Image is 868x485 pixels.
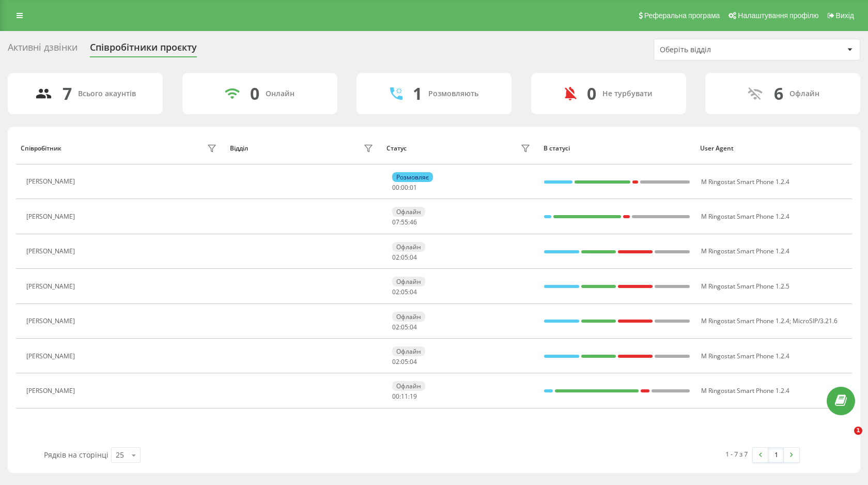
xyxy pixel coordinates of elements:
[410,183,417,192] span: 01
[392,393,417,400] div: : :
[392,312,425,322] div: Офлайн
[392,358,417,366] div: : :
[392,183,399,192] span: 00
[428,89,478,98] div: Розмовляють
[410,218,417,226] span: 46
[768,448,784,462] a: 1
[701,212,789,221] span: M Ringostat Smart Phone 1.2.4
[63,84,72,103] div: 7
[413,84,422,103] div: 1
[701,247,789,255] span: M Ringostat Smart Phone 1.2.4
[26,248,78,255] div: [PERSON_NAME]
[410,357,417,366] span: 04
[644,11,720,20] span: Реферальна програма
[392,254,417,261] div: : :
[26,213,78,220] div: [PERSON_NAME]
[44,450,109,460] span: Рядків на сторінці
[701,352,789,360] span: M Ringostat Smart Phone 1.2.4
[793,316,838,325] span: MicroSIP/3.21.6
[392,219,417,226] div: : :
[602,89,653,98] div: Не турбувати
[725,449,748,459] div: 1 - 7 з 7
[392,207,425,217] div: Офлайн
[401,287,408,296] span: 05
[250,84,259,103] div: 0
[401,253,408,262] span: 05
[392,287,399,296] span: 02
[701,386,789,395] span: M Ringostat Smart Phone 1.2.4
[392,253,399,262] span: 02
[392,289,417,296] div: : :
[392,324,417,331] div: : :
[392,381,425,391] div: Офлайн
[836,11,854,20] span: Вихід
[738,11,818,20] span: Налаштування профілю
[392,242,425,252] div: Офлайн
[90,42,197,58] div: Співробітники проєкту
[701,177,789,186] span: M Ringostat Smart Phone 1.2.4
[392,218,399,226] span: 07
[26,178,78,185] div: [PERSON_NAME]
[789,89,819,98] div: Офлайн
[410,392,417,401] span: 19
[401,183,408,192] span: 00
[8,42,78,58] div: Активні дзвінки
[116,450,124,460] div: 25
[26,317,78,325] div: [PERSON_NAME]
[401,357,408,366] span: 05
[392,172,433,182] div: Розмовляє
[774,84,783,103] div: 6
[410,287,417,296] span: 04
[833,427,858,451] iframe: Intercom live chat
[401,218,408,226] span: 55
[587,84,596,103] div: 0
[854,427,862,435] span: 1
[21,145,61,152] div: Співробітник
[78,89,136,98] div: Всього акаунтів
[392,392,399,401] span: 00
[410,253,417,262] span: 04
[26,353,78,360] div: [PERSON_NAME]
[544,145,691,152] div: В статусі
[401,323,408,331] span: 05
[26,283,78,290] div: [PERSON_NAME]
[392,184,417,191] div: : :
[701,282,789,291] span: M Ringostat Smart Phone 1.2.5
[26,387,78,395] div: [PERSON_NAME]
[401,392,408,401] span: 11
[392,323,399,331] span: 02
[660,46,783,54] div: Оберіть відділ
[392,357,399,366] span: 02
[386,145,407,152] div: Статус
[392,346,425,356] div: Офлайн
[700,145,847,152] div: User Agent
[392,277,425,286] div: Офлайн
[410,323,417,331] span: 04
[230,145,248,152] div: Відділ
[701,316,789,325] span: M Ringostat Smart Phone 1.2.4
[266,89,295,98] div: Онлайн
